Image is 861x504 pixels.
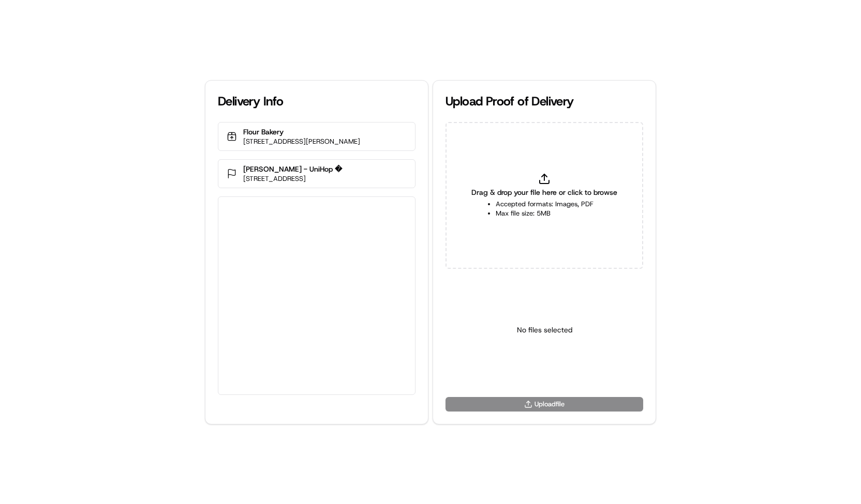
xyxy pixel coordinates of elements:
p: [STREET_ADDRESS] [243,174,342,184]
div: Upload Proof of Delivery [446,93,643,110]
p: [STREET_ADDRESS][PERSON_NAME] [243,137,360,146]
div: Delivery Info [218,93,415,110]
li: Accepted formats: Images, PDF [496,200,593,209]
span: Drag & drop your file here or click to browse [471,187,617,197]
p: No files selected [517,325,572,335]
li: Max file size: 5MB [496,209,593,218]
p: [PERSON_NAME] - UniHop � [243,164,342,174]
p: Flour Bakery [243,127,360,137]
